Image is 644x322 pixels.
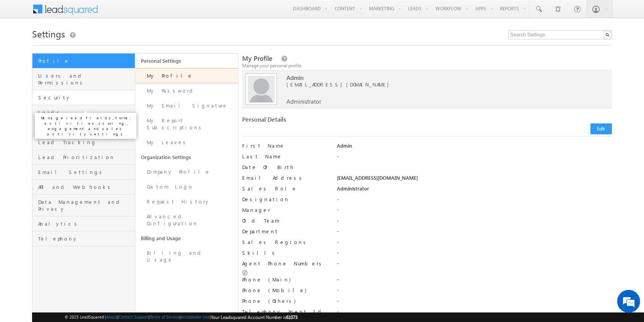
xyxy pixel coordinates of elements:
[242,239,327,246] label: Sales Regions
[38,198,133,212] span: Data Management and Privacy
[242,287,306,294] label: Phone (Mobile)
[508,30,612,39] input: Search Settings
[32,28,65,40] span: Settings
[135,231,238,246] a: Billing and Usage
[32,68,135,90] a: Users and Permissions
[32,231,135,246] a: Telephony
[242,228,327,235] label: Department
[32,90,135,105] a: Security
[32,180,135,195] a: API and Webhooks
[135,179,238,194] a: Custom Logo
[286,74,582,81] span: Admin
[135,113,238,135] a: My Report Subscriptions
[242,308,327,315] label: Telephony Agent Id
[135,164,238,179] a: Company Profile
[242,116,422,127] div: Personal Details
[32,105,135,120] a: Leads
[242,54,272,63] span: My Profile
[242,260,324,267] label: Agent Phone Numbers
[38,115,133,137] p: Manage lead fields, forms, activities, scoring, engagement and sales activity settings
[242,153,327,160] label: Last Name
[38,57,133,64] span: Profile
[337,142,612,153] div: Admin
[337,153,612,164] div: -
[242,185,327,192] label: Sales Role
[337,239,612,249] div: -
[135,98,238,113] a: My Email Signature
[242,174,327,181] label: Email Address
[337,260,612,271] div: -
[135,83,238,98] a: My Password
[591,124,612,134] button: Edit
[337,174,612,185] div: [EMAIL_ADDRESS][DOMAIN_NAME]
[38,72,133,86] span: Users and Permissions
[38,109,133,116] span: Leads
[286,314,298,320] span: 61073
[242,298,327,304] label: Phone (Others)
[242,142,327,149] label: First Name
[242,249,327,256] label: Skills
[135,54,238,68] a: Personal Settings
[32,216,135,231] a: Analytics
[38,154,133,161] span: Lead Prioritization
[337,298,612,308] div: -
[150,314,180,319] a: Terms of Service
[337,185,612,196] div: Administrator
[135,68,238,83] a: My Profile
[32,150,135,165] a: Lead Prioritization
[337,287,612,298] div: -
[337,308,612,319] div: -
[32,195,135,216] a: Data Management and Privacy
[242,196,327,203] label: Designation
[337,228,612,239] div: -
[337,249,612,260] div: -
[242,276,327,283] label: Phone (Main)
[242,217,327,224] label: Old Team
[135,150,238,164] a: Organization Settings
[65,314,298,321] span: © 2025 LeadSquared | | | | |
[286,81,582,88] span: [EMAIL_ADDRESS][DOMAIN_NAME]
[118,314,149,319] a: Contact Support
[135,209,238,231] a: Advanced Configuration
[337,207,612,217] div: -
[337,276,612,287] div: -
[135,194,238,209] a: Request History
[106,314,117,319] a: About
[135,246,238,267] a: Billing and Usage
[242,62,612,69] div: Manage your personal profile
[286,98,321,105] span: Administrator
[242,164,327,171] label: Date Of Birth
[38,94,133,101] span: Security
[38,220,133,227] span: Analytics
[242,207,327,213] label: Manager
[38,139,133,146] span: Lead Tracking
[38,169,133,176] span: Email Settings
[211,314,298,320] span: Your Leadsquared Account Number is
[337,217,612,228] div: -
[181,314,210,319] a: Acceptable Use
[38,184,133,190] span: API and Webhooks
[135,135,238,150] a: My Leaves
[32,165,135,180] a: Email Settings
[32,54,135,68] a: Profile
[32,135,135,150] a: Lead Tracking
[337,196,612,207] div: -
[38,235,133,242] span: Telephony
